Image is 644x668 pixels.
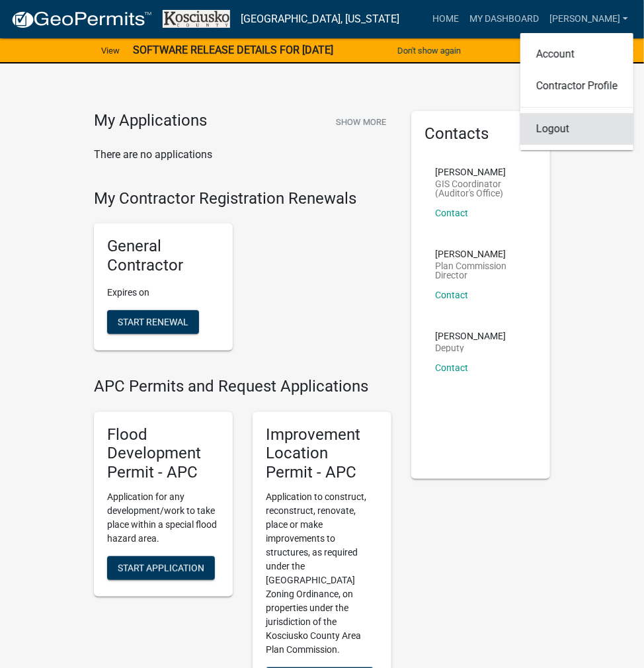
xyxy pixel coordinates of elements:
[435,331,506,341] p: [PERSON_NAME]
[133,44,334,56] strong: SOFTWARE RELEASE DETAILS FOR [DATE]
[94,377,391,396] h4: APC Permits and Request Applications
[435,362,468,373] a: Contact
[107,310,199,334] button: Start Renewal
[107,556,215,580] button: Start Application
[544,7,633,32] a: [PERSON_NAME]
[94,189,391,208] h4: My Contractor Registration Renewals
[266,490,378,657] p: Application to construct, reconstruct, renovate, place or make improvements to structures, as req...
[94,189,391,361] wm-registration-list-section: My Contractor Registration Renewals
[107,425,220,482] h5: Flood Development Permit - APC
[163,10,230,28] img: Kosciusko County, Indiana
[520,38,633,70] a: Account
[118,563,204,573] span: Start Application
[435,249,526,259] p: [PERSON_NAME]
[94,111,207,131] h4: My Applications
[331,111,391,133] button: Show More
[435,167,526,177] p: [PERSON_NAME]
[520,70,633,102] a: Contractor Profile
[118,316,188,327] span: Start Renewal
[427,7,464,32] a: Home
[424,124,537,144] h5: Contacts
[435,179,526,198] p: GIS Coordinator (Auditor's Office)
[94,147,391,163] p: There are no applications
[392,40,466,62] button: Don't show again
[464,7,544,32] a: My Dashboard
[107,490,220,546] p: Application for any development/work to take place within a special flood hazard area.
[520,33,633,150] div: [PERSON_NAME]
[107,237,220,275] h5: General Contractor
[435,343,506,353] p: Deputy
[241,8,399,30] a: [GEOGRAPHIC_DATA], [US_STATE]
[435,208,468,218] a: Contact
[96,40,125,62] a: View
[107,286,220,300] p: Expires on
[266,425,378,482] h5: Improvement Location Permit - APC
[435,261,526,280] p: Plan Commission Director
[520,113,633,145] a: Logout
[435,290,468,300] a: Contact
